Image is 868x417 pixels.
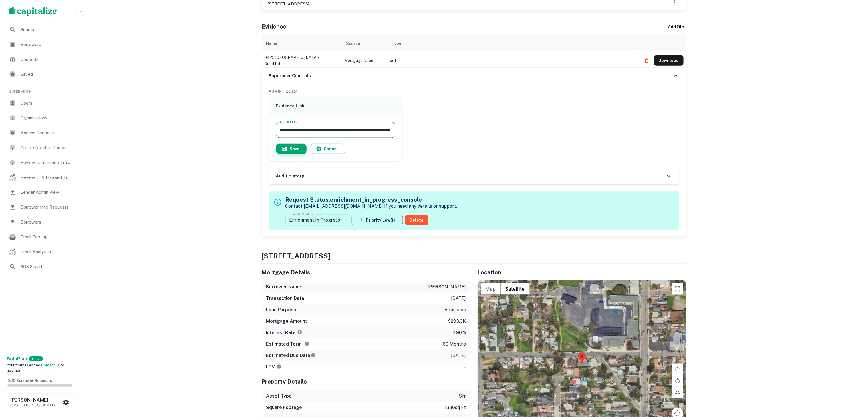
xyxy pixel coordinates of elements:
[10,398,62,402] h6: [PERSON_NAME]
[464,364,466,370] p: -
[672,364,683,375] button: Rotate map clockwise
[5,111,75,125] a: Organizations
[5,53,75,66] a: Contacts
[21,189,72,196] span: Lender Admin View
[21,41,72,48] span: Borrowers
[262,268,471,277] h5: Mortgage Details
[276,144,307,154] button: Save
[266,352,316,359] h6: Estimated Due Date
[459,393,466,400] p: sfr
[428,284,466,290] p: [PERSON_NAME]
[453,329,466,336] p: 2.90%
[310,144,345,154] button: Cancel
[276,364,281,369] svg: LTVs displayed on the website are for informational purposes only and may be reported incorrectly...
[5,245,75,259] a: Email Analytics
[266,364,281,370] h6: LTV
[5,96,75,110] a: Users
[7,363,64,373] span: Your trial has ended. to upgrade.
[445,404,466,411] p: 1336 sq ft
[5,38,75,51] a: Borrowers
[451,295,466,302] p: [DATE]
[7,356,27,362] strong: Solo Plan
[285,195,457,204] h5: Request Status: enrichment_in_progress_console
[266,329,302,336] h6: Interest Rate
[21,234,72,240] span: Email Testing
[672,283,683,295] button: Toggle fullscreen view
[7,356,27,362] a: SoloPlan
[451,352,466,359] p: [DATE]
[5,141,75,155] a: Create Notable Person
[311,353,316,358] svg: Estimate is based on a standard schedule for this type of loan.
[21,263,72,270] span: SOS Search
[5,171,75,184] a: Review LTV Flagged Transactions
[481,283,501,295] button: Show street map
[346,40,360,47] div: Source
[642,56,652,65] button: Delete file
[262,35,686,67] div: scrollable content
[285,212,349,228] div: Enrichment In Progress
[262,35,342,51] th: Name
[7,378,52,383] span: 0 / 10 Borrower Requests
[5,215,75,229] a: Borrowers
[21,100,72,107] span: Users
[6,394,74,411] button: [PERSON_NAME][EMAIL_ADDRESS][DOMAIN_NAME]
[5,200,75,214] div: Borrower Info Requests
[5,23,75,37] a: Search
[5,230,75,244] a: Email Testing
[262,51,342,70] td: 6425 [GEOGRAPHIC_DATA] - deed.pdf
[262,377,471,386] h5: Property Details
[266,393,292,400] h6: Asset Type
[269,73,311,79] h6: Superuser Controls
[266,306,297,313] h6: Loan Purpose
[266,404,302,411] h6: Square Footage
[5,260,75,274] a: SOS Search
[280,119,297,124] label: Slack Link
[342,51,387,70] td: Mortgage Deed
[266,318,307,325] h6: Mortgage Amount
[448,318,466,325] p: $293.3k
[21,248,72,255] span: Email Analytics
[269,88,679,95] h6: ADMIN TOOLS
[268,1,309,7] p: [STREET_ADDRESS]
[445,306,466,313] p: refinance
[5,185,75,199] a: Lender Admin View
[672,375,683,387] button: Rotate map counterclockwise
[285,203,457,210] p: Contact [EMAIL_ADDRESS][DOMAIN_NAME] if you need any details or support.
[21,159,72,166] span: Review Unmatched Transactions
[387,35,639,51] th: Type
[21,129,72,136] span: Access Requests
[387,51,639,70] td: pdf
[392,40,402,47] div: Type
[352,215,403,225] button: Priority:Low(1)
[276,103,396,109] h6: Evidence Link
[304,341,309,346] svg: Term is based on a standard schedule for this type of loan.
[276,173,304,179] h6: Audit History
[266,295,305,302] h6: Transaction Date
[297,330,302,335] svg: The interest rates displayed on the website are for informational purposes only and may be report...
[5,67,75,81] a: Saved
[342,35,387,51] th: Source
[262,251,686,261] h4: [STREET_ADDRESS]
[21,144,72,151] span: Create Notable Person
[839,371,868,399] iframe: Chat Widget
[266,341,309,348] h6: Estimated Term
[29,356,43,361] div: TRIAL
[5,82,75,96] li: Super Admin
[41,363,60,367] a: Contact us
[5,126,75,140] div: Access Requests
[5,156,75,169] a: Review Unmatched Transactions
